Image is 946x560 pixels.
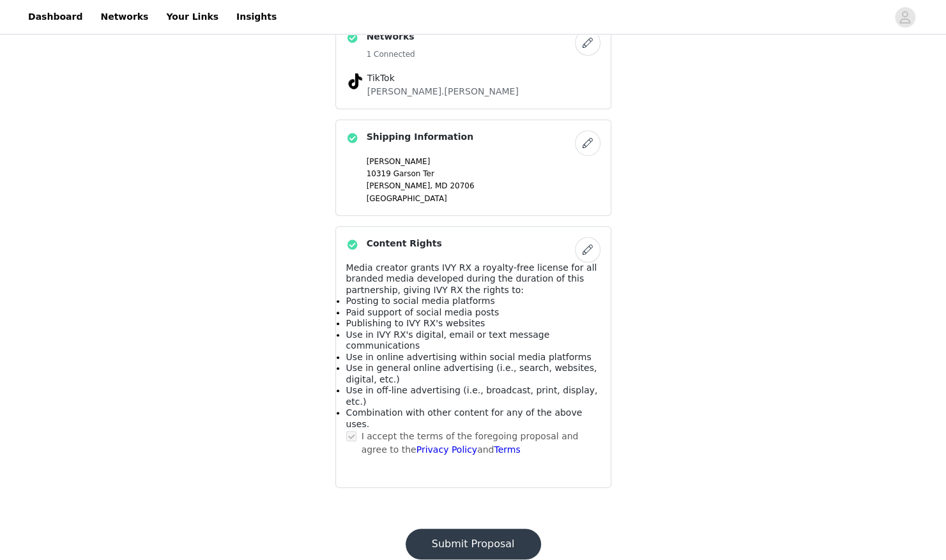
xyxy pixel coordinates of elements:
[346,262,597,295] span: Media creator grants IVY RX a royalty-free license for all branded media developed during the dur...
[346,363,597,384] span: Use in general online advertising (i.e., search, websites, digital, etc.)
[494,444,520,455] a: Terms
[346,318,485,328] span: Publishing to IVY RX's websites
[346,307,500,317] span: Paid support of social media posts
[367,49,415,60] h5: 1 Connected
[362,430,600,457] p: I accept the terms of the foregoing proposal and agree to the and
[367,237,442,250] h4: Content Rights
[435,181,448,190] span: MD
[158,3,226,31] a: Your Links
[93,3,156,31] a: Networks
[367,130,473,144] h4: Shipping Information
[367,85,579,98] p: [PERSON_NAME].[PERSON_NAME]
[450,181,474,190] span: 20706
[899,7,911,27] div: avatar
[367,30,415,43] h4: Networks
[346,352,591,362] span: Use in online advertising within social media platforms
[367,72,579,85] h4: TikTok
[367,193,600,204] p: [GEOGRAPHIC_DATA]
[416,444,477,455] a: Privacy Policy
[335,119,611,216] div: Shipping Information
[346,385,598,407] span: Use in off-line advertising (i.e., broadcast, print, display, etc.)
[346,296,495,306] span: Posting to social media platforms
[335,19,611,109] div: Networks
[367,181,433,190] span: [PERSON_NAME],
[346,407,583,429] span: Combination with other content for any of the above uses.
[367,168,600,179] p: 10319 Garson Ter
[335,226,611,488] div: Content Rights
[346,329,550,351] span: Use in IVY RX's digital, email or text message communications
[406,529,541,559] button: Submit Proposal
[20,3,90,31] a: Dashboard
[367,156,600,167] p: [PERSON_NAME]
[229,3,284,31] a: Insights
